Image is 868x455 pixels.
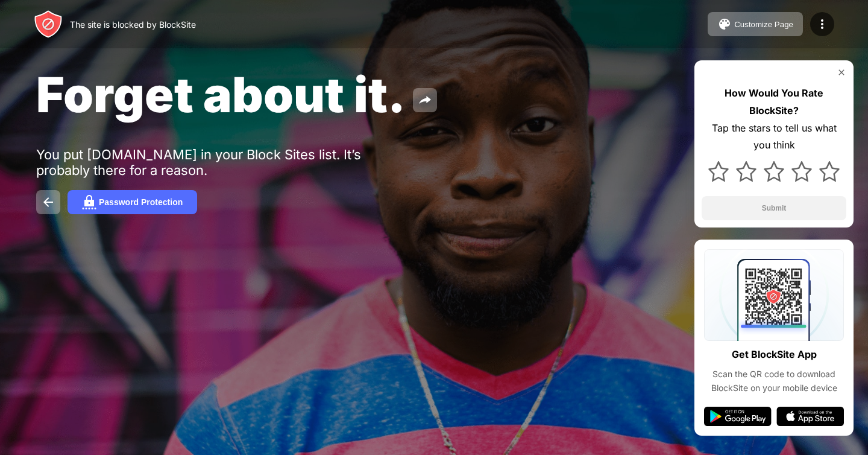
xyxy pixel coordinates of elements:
button: Submit [702,196,846,220]
img: star.svg [764,161,784,182]
img: header-logo.svg [34,10,63,39]
img: star.svg [736,161,756,182]
img: share.svg [418,93,432,107]
button: Password Protection [68,190,197,214]
img: pallet.svg [717,17,732,31]
div: How Would You Rate BlockSite? [702,84,846,119]
img: password.svg [82,195,96,209]
img: qrcode.svg [704,249,844,341]
div: Scan the QR code to download BlockSite on your mobile device [704,367,844,395]
img: rate-us-close.svg [837,68,846,77]
img: app-store.svg [776,407,844,426]
div: Tap the stars to tell us what you think [702,119,846,154]
div: The site is blocked by BlockSite [70,19,196,30]
img: star.svg [708,161,729,182]
span: Forget about it. [36,65,406,124]
img: star.svg [819,161,840,182]
div: Customize Page [734,20,793,29]
div: You put [DOMAIN_NAME] in your Block Sites list. It’s probably there for a reason. [36,147,409,178]
img: menu-icon.svg [815,17,829,31]
img: star.svg [791,161,812,182]
div: Password Protection [99,197,183,207]
div: Get BlockSite App [732,346,817,363]
img: back.svg [41,195,55,209]
button: Customize Page [708,12,803,36]
img: google-play.svg [704,407,772,426]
